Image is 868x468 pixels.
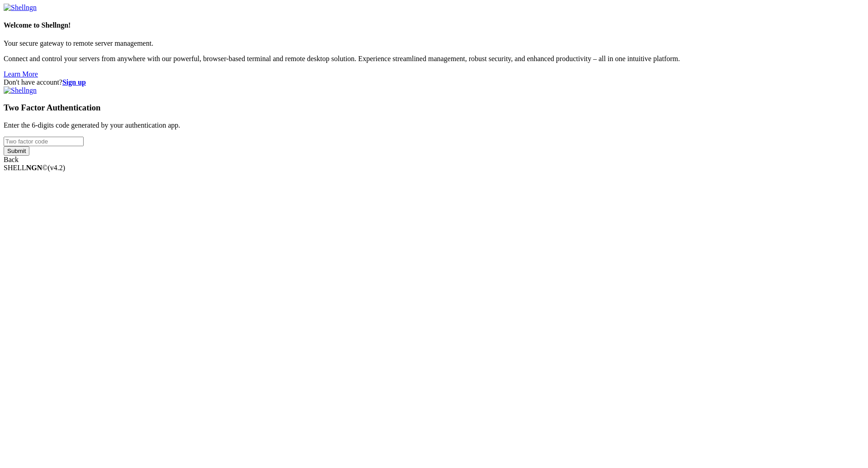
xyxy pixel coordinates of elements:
[4,39,864,48] p: Your secure gateway to remote server management.
[4,21,864,29] h4: Welcome to Shellngn!
[4,164,65,172] span: SHELL ©
[62,78,86,86] a: Sign up
[4,70,38,78] a: Learn More
[4,55,864,63] p: Connect and control your servers from anywhere with our powerful, browser-based terminal and remo...
[4,156,19,163] a: Back
[4,4,37,12] img: Shellngn
[26,164,42,172] b: NGN
[4,137,84,146] input: Two factor code
[4,121,864,129] p: Enter the 6-digits code generated by your authentication app.
[48,164,66,172] span: 4.2.0
[4,86,37,95] img: Shellngn
[4,146,29,156] input: Submit
[4,103,864,113] h3: Two Factor Authentication
[4,78,864,86] div: Don't have account?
